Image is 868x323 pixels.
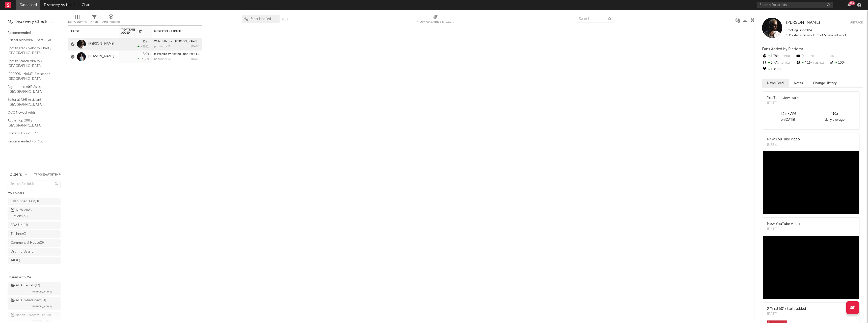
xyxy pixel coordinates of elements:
[8,248,61,256] a: Drum & Bass(0)
[762,53,796,60] div: 1.78k
[138,45,149,48] div: +356 %
[8,282,61,295] a: ADA: targets(13)[PERSON_NAME]
[8,71,56,82] a: [PERSON_NAME] Assistant / [GEOGRAPHIC_DATA]
[779,55,790,58] span: -1.99 %
[8,131,56,136] a: Shazam Top 200 / GB
[8,58,56,69] a: Spotify Search Virality / [GEOGRAPHIC_DATA]
[767,312,807,317] div: [DATE]
[762,66,796,73] div: 128
[8,139,56,144] a: Recommended For You
[11,222,28,228] div: ADA UK ( 41 )
[8,239,61,247] a: Commercial House(0)
[786,34,847,37] span: 24.5k fans last week
[808,79,842,87] button: Change History
[789,79,808,87] button: Notes
[8,45,56,56] a: Spotify Track Velocity Chart / [GEOGRAPHIC_DATA]
[154,40,223,43] a: Waterfalls (feat. [PERSON_NAME] & [PERSON_NAME])
[849,1,855,5] div: 99 +
[281,18,288,21] button: Save
[767,142,800,147] div: [DATE]
[8,221,61,229] a: ADA UK(41)
[11,283,40,289] div: ADA: targets ( 13 )
[767,227,800,232] div: [DATE]
[786,29,816,32] span: Tracking Since: [DATE]
[11,198,39,205] div: Established Test ( 0 )
[154,45,171,48] div: popularity: 72
[34,173,61,176] button: Tracked Artists(47)
[8,19,61,25] div: My Discovery Checklist
[11,207,46,219] div: NEW 2025 Options ( 32 )
[71,30,109,33] div: Artist
[786,20,820,25] a: [PERSON_NAME]
[90,19,98,25] div: Filters
[191,45,200,48] div: [DATE]
[767,95,800,101] div: YouTube views spike
[154,40,200,43] div: Waterfalls (feat. Sam Harper & Bobby Harvey)
[850,20,863,25] button: Untrack
[8,198,61,205] a: Established Test(0)
[767,221,800,227] div: New YouTube video
[11,249,35,255] div: Drum & Bass ( 0 )
[8,257,61,264] a: 140(0)
[11,240,44,246] div: Commercial House ( 0 )
[757,2,833,8] input: Search for artists
[8,84,56,94] a: Algorithmic A&R Assistant ([GEOGRAPHIC_DATA])
[191,58,200,61] div: [DATE]
[779,62,790,64] span: -14.8 %
[811,111,858,117] div: 18 x
[765,111,811,117] div: +5.77M
[796,60,829,66] div: 4.16k
[11,297,46,304] div: ADA: whats new ( 61 )
[141,53,149,56] div: 15.9k
[8,275,61,281] div: Shared with Me
[90,13,98,27] div: Filters
[102,19,120,25] div: A&R Pipeline
[829,60,863,66] div: 100k
[154,53,266,56] a: Is Everybody Having Fun? (feat. [PERSON_NAME] from the sticks) - bullet tooth Remix
[8,30,61,36] div: Recommended
[11,312,51,318] div: Bands - New Music ( 14 )
[804,55,814,58] span: -100 %
[829,53,863,60] div: --
[417,19,454,25] div: 7-Day Fans Added (7-Day Fans Added)
[88,55,114,59] a: [PERSON_NAME]
[137,58,149,61] div: +1.32 %
[762,47,803,51] span: Fans Added by Platform
[32,304,52,310] span: [PERSON_NAME]
[786,34,815,37] span: 112k fans this week
[11,231,26,237] div: Techno ( 0 )
[154,53,200,56] div: Is Everybody Having Fun? (feat. rhys from the sticks) - bullet tooth Remix
[8,230,61,238] a: Techno(0)
[8,297,61,310] a: ADA: whats new(61)[PERSON_NAME]
[811,117,858,123] div: daily average
[767,101,800,106] div: [DATE]
[812,62,824,64] span: -28.8 %
[68,19,87,25] div: Edit Columns
[576,15,614,23] input: Search...
[8,181,61,188] input: Search for folders...
[8,118,56,128] a: Apple Top 200 / [GEOGRAPHIC_DATA]
[121,28,138,34] span: 7-Day Fans Added
[102,13,120,27] div: A&R Pipeline
[32,289,52,295] span: [PERSON_NAME]
[154,30,192,33] div: Most Recent Track
[762,79,789,87] button: News Feed
[8,172,22,178] div: Folders
[8,37,56,43] a: Critical Algo/Viral Chart - GB
[8,207,61,220] a: NEW 2025 Options(32)
[8,97,56,107] a: Editorial A&R Assistant ([GEOGRAPHIC_DATA])
[767,306,807,312] div: 2 "Viral 50" charts added
[251,17,271,21] span: Most Notified
[762,60,796,66] div: 5.77k
[68,13,87,27] div: Edit Columns
[776,68,782,71] span: 0 %
[143,40,149,43] div: 112k
[8,110,56,115] a: OCC Newest Adds
[11,258,20,264] div: 140 ( 0 )
[847,3,851,7] button: 99+
[796,53,829,60] div: 0
[88,42,114,46] a: [PERSON_NAME]
[765,117,811,123] div: on [DATE]
[8,190,61,196] div: My Folders
[154,58,171,61] div: popularity: 52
